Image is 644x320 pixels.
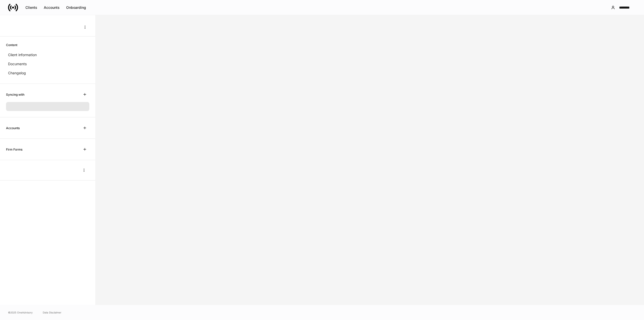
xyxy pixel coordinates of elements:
[8,310,33,314] span: © 2025 OneAdvisory
[6,68,89,78] a: Changelog
[43,310,61,314] a: Data Disclaimer
[44,6,60,9] div: Accounts
[6,92,24,97] h6: Syncing with
[22,4,41,12] button: Clients
[6,59,89,68] a: Documents
[41,4,63,12] button: Accounts
[8,52,37,57] p: Client information
[63,4,89,12] button: Onboarding
[8,70,26,76] p: Changelog
[6,50,89,59] a: Client information
[6,126,20,130] h6: Accounts
[66,6,86,9] div: Onboarding
[6,43,17,47] h6: Content
[8,61,27,66] p: Documents
[25,6,37,9] div: Clients
[6,147,22,152] h6: Firm Forms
